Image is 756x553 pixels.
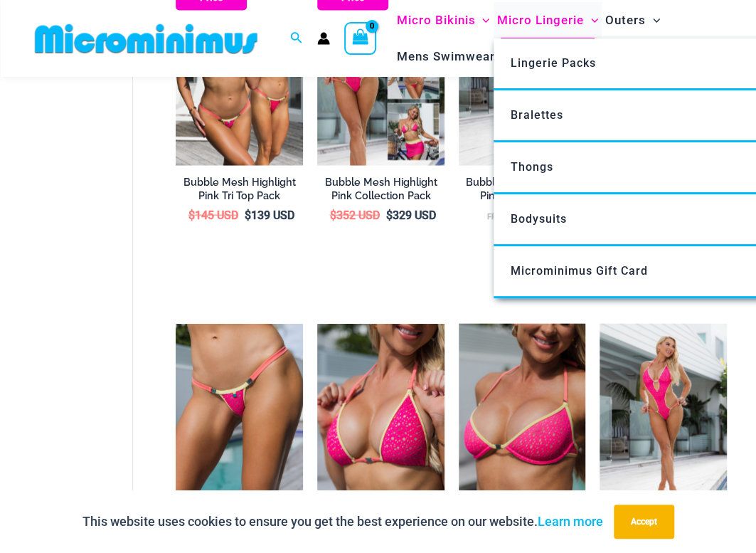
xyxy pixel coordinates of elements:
a: View Shopping Cart, empty [344,22,377,55]
a: Bubble Mesh Highlight Pink 309 Top 01Bubble Mesh Highlight Pink 309 Top 469 Thong 03Bubble Mesh H... [317,324,444,515]
a: Search icon link [290,30,303,48]
h2: Bubble Mesh Highlight Pink Tri Top Pack [176,176,303,202]
a: Mens SwimwearMenu ToggleMenu Toggle [393,38,512,75]
bdi: 329 USD [385,209,435,222]
span: $ [245,209,251,222]
a: Learn more [538,514,603,529]
span: Thongs [510,160,553,174]
bdi: 352 USD [329,209,379,222]
span: Bralettes [510,108,563,122]
a: Bubble Mesh Highlight Pink 323 Top 01Bubble Mesh Highlight Pink 323 Top 421 Micro 03Bubble Mesh H... [459,324,586,515]
span: Menu Toggle [584,2,598,38]
span: Menu Toggle [646,2,660,38]
p: This website uses cookies to ensure you get the best experience on our website. [82,511,603,532]
a: Account icon link [317,32,330,45]
a: Micro LingerieMenu ToggleMenu Toggle [494,2,602,38]
span: Outers [605,2,646,38]
span: Lingerie Packs [510,56,595,70]
a: OutersMenu ToggleMenu Toggle [602,2,664,38]
span: Menu Toggle [475,2,489,38]
span: Micro Bikinis [396,2,475,38]
img: Bubble Mesh Highlight Pink 819 One Piece 01 [600,324,727,515]
span: $ [329,209,336,222]
h2: Bubble Mesh Highlight Pink Collection Pack [317,176,444,202]
bdi: 139 USD [245,209,294,222]
span: From: [487,212,510,221]
img: Bubble Mesh Highlight Pink 421 Micro 01 [176,324,303,515]
span: $ [188,209,195,222]
a: Bubble Mesh Highlight Pink Bikini Range [459,176,586,208]
span: Micro Lingerie [497,2,584,38]
bdi: 145 USD [188,209,238,222]
span: Bodysuits [510,212,566,226]
a: Bubble Mesh Highlight Pink 819 One Piece 01Bubble Mesh Highlight Pink 819 One Piece 03Bubble Mesh... [600,324,727,515]
a: Micro BikinisMenu ToggleMenu Toggle [393,2,493,38]
span: Microminimus Gift Card [510,264,647,278]
a: Bubble Mesh Highlight Pink 421 Micro 01Bubble Mesh Highlight Pink 421 Micro 02Bubble Mesh Highlig... [176,324,303,515]
img: Bubble Mesh Highlight Pink 323 Top 01 [459,324,586,515]
span: Mens Swimwear [396,38,494,75]
img: Bubble Mesh Highlight Pink 309 Top 01 [317,324,444,515]
a: Bubble Mesh Highlight Pink Collection Pack [317,176,444,208]
a: Bubble Mesh Highlight Pink Tri Top Pack [176,176,303,208]
h2: Bubble Mesh Highlight Pink Bikini Range [459,176,586,202]
span: $ [385,209,392,222]
img: MM SHOP LOGO FLAT [29,23,263,55]
button: Accept [614,505,674,539]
